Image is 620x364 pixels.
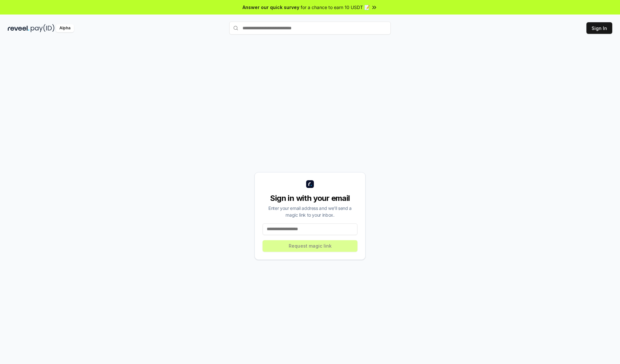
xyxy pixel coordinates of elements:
div: Enter your email address and we’ll send a magic link to your inbox. [263,205,357,218]
span: for a chance to earn 10 USDT 📝 [301,4,370,11]
img: logo_small [306,180,314,188]
div: Alpha [56,24,74,32]
img: pay_id [31,24,55,32]
img: reveel_dark [8,24,29,32]
button: Sign In [586,22,612,34]
div: Sign in with your email [263,193,357,203]
span: Answer our quick survey [243,4,299,11]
